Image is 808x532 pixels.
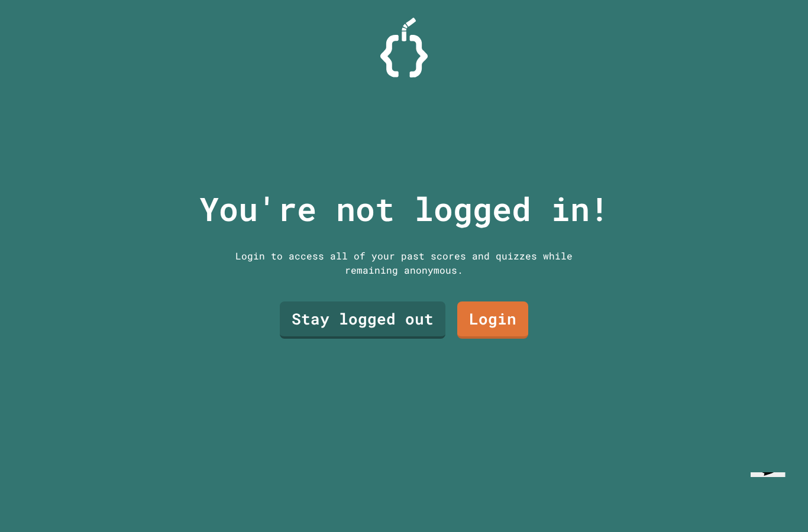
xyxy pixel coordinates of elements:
[746,472,799,523] iframe: chat widget
[199,184,609,233] p: You're not logged in!
[457,301,528,339] a: Login
[227,249,581,277] div: Login to access all of your past scores and quizzes while remaining anonymous.
[380,18,428,77] img: Logo.svg
[280,301,445,339] a: Stay logged out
